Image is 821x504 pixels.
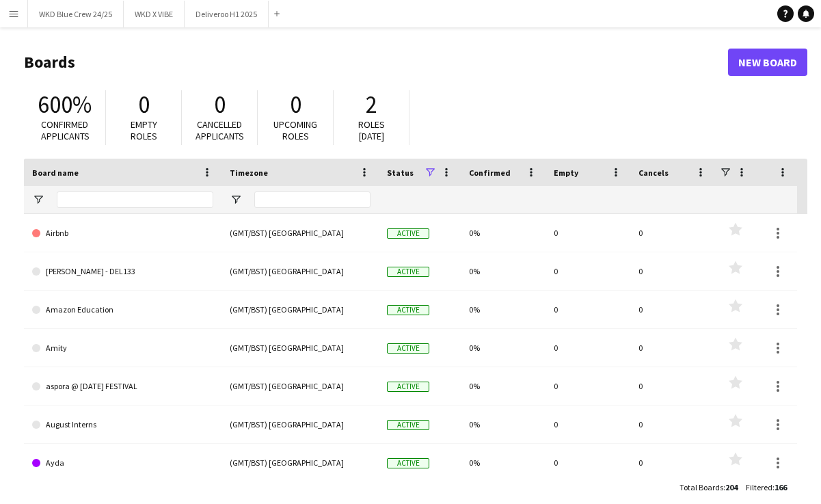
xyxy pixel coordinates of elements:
[630,291,715,328] div: 0
[387,343,429,354] span: Active
[387,267,429,277] span: Active
[546,329,630,367] div: 0
[679,482,723,492] span: Total Boards
[461,291,546,328] div: 0%
[469,168,511,178] span: Confirmed
[32,444,213,482] a: Ayda
[273,118,317,142] span: Upcoming roles
[221,406,379,443] div: (GMT/BST) [GEOGRAPHIC_DATA]
[32,291,213,329] a: Amazon Education
[32,252,213,291] a: [PERSON_NAME] - DEL133
[221,291,379,328] div: (GMT/BST) [GEOGRAPHIC_DATA]
[254,191,371,208] input: Timezone Filter Input
[290,90,301,120] span: 0
[32,194,44,206] button: Open Filter Menu
[630,406,715,443] div: 0
[387,382,429,392] span: Active
[461,214,546,252] div: 0%
[546,406,630,443] div: 0
[24,52,728,72] h1: Boards
[221,444,379,481] div: (GMT/BST) [GEOGRAPHIC_DATA]
[221,252,379,290] div: (GMT/BST) [GEOGRAPHIC_DATA]
[630,444,715,481] div: 0
[138,90,150,120] span: 0
[185,1,269,27] button: Deliveroo H1 2025
[630,367,715,405] div: 0
[32,214,213,252] a: Airbnb
[32,329,213,367] a: Amity
[32,406,213,444] a: August Interns
[387,228,429,239] span: Active
[387,305,429,315] span: Active
[32,168,79,178] span: Board name
[230,194,242,206] button: Open Filter Menu
[630,252,715,290] div: 0
[387,168,414,178] span: Status
[554,168,578,178] span: Empty
[638,168,669,178] span: Cancels
[221,367,379,405] div: (GMT/BST) [GEOGRAPHIC_DATA]
[358,118,385,142] span: Roles [DATE]
[461,444,546,481] div: 0%
[461,329,546,367] div: 0%
[725,482,738,492] span: 204
[546,444,630,481] div: 0
[679,474,738,501] div: :
[196,118,244,142] span: Cancelled applicants
[461,367,546,405] div: 0%
[41,118,90,142] span: Confirmed applicants
[38,90,92,120] span: 600%
[124,1,185,27] button: WKD X VIBE
[221,214,379,252] div: (GMT/BST) [GEOGRAPHIC_DATA]
[32,367,213,406] a: aspora @ [DATE] FESTIVAL
[28,1,124,27] button: WKD Blue Crew 24/25
[775,482,787,492] span: 166
[387,458,429,468] span: Active
[630,214,715,252] div: 0
[461,252,546,290] div: 0%
[131,118,157,142] span: Empty roles
[746,482,772,492] span: Filtered
[221,329,379,367] div: (GMT/BST) [GEOGRAPHIC_DATA]
[387,420,429,430] span: Active
[230,168,268,178] span: Timezone
[746,474,787,501] div: :
[630,329,715,367] div: 0
[366,90,377,120] span: 2
[214,90,226,120] span: 0
[57,191,213,208] input: Board name Filter Input
[546,214,630,252] div: 0
[546,291,630,328] div: 0
[546,367,630,405] div: 0
[728,49,807,76] a: New Board
[461,406,546,443] div: 0%
[546,252,630,290] div: 0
